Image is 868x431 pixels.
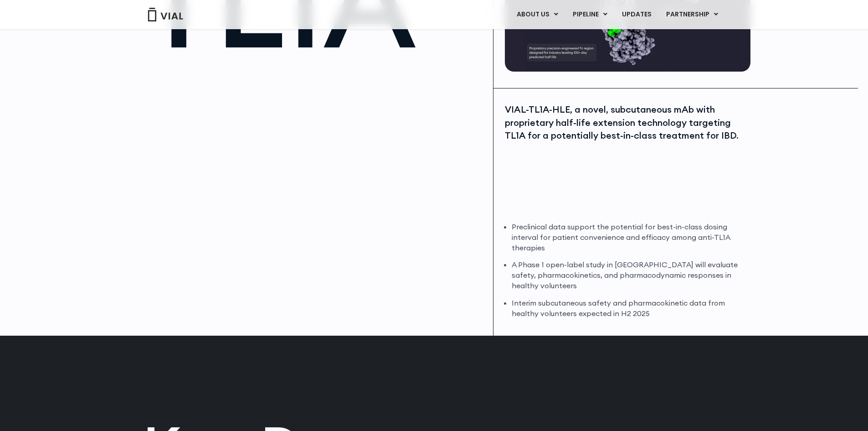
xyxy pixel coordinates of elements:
[509,7,565,22] a: ABOUT USMenu Toggle
[615,7,658,22] a: UPDATES
[659,7,725,22] a: PARTNERSHIPMenu Toggle
[565,7,614,22] a: PIPELINEMenu Toggle
[505,103,748,142] div: VIAL-TL1A-HLE, a novel, subcutaneous mAb with proprietary half-life extension technology targetin...
[512,298,748,319] li: Interim subcutaneous safety and pharmacokinetic data from healthy volunteers expected in H2 2025
[147,8,184,21] img: Vial Logo
[512,222,748,253] li: Preclinical data support the potential for best-in-class dosing interval for patient convenience ...
[512,260,748,291] li: A Phase 1 open-label study in [GEOGRAPHIC_DATA] will evaluate safety, pharmacokinetics, and pharm...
